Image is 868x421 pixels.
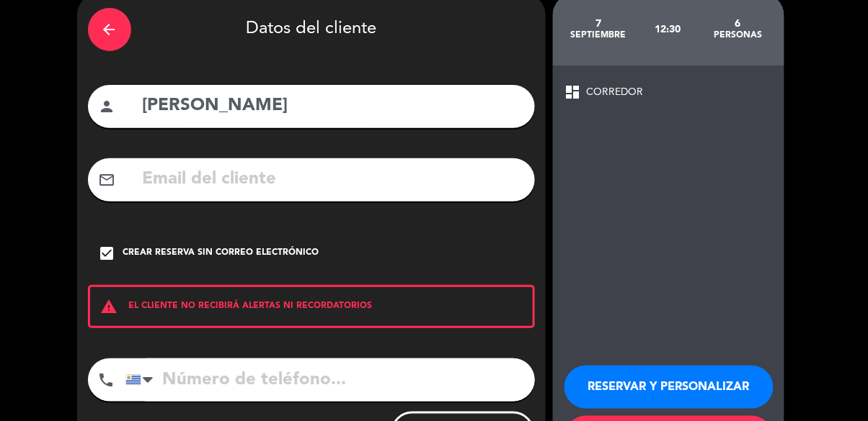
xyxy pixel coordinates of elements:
[703,30,773,41] div: personas
[564,366,774,409] button: RESERVAR Y PERSONALIZAR
[123,246,319,261] div: Crear reserva sin correo electrónico
[99,98,116,115] i: person
[587,84,644,101] span: CORREDOR
[141,91,524,121] input: Nombre del cliente
[564,30,634,41] div: septiembre
[633,4,703,55] div: 12:30
[703,18,773,30] div: 6
[98,371,115,389] i: phone
[101,21,118,38] i: arrow_back
[126,359,159,401] div: Uruguay: +598
[125,358,535,402] input: Número de teléfono...
[90,298,129,315] i: warning
[564,83,582,101] span: dashboard
[88,285,535,328] div: EL CLIENTE NO RECIBIRÁ ALERTAS NI RECORDATORIOS
[141,165,524,194] input: Email del cliente
[99,245,116,262] i: check_box
[99,171,116,189] i: mail_outline
[88,4,535,55] div: Datos del cliente
[564,18,634,30] div: 7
